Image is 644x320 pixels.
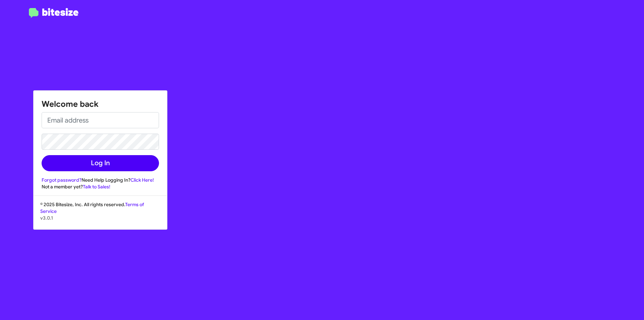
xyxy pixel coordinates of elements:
h1: Welcome back [42,99,159,109]
div: © 2025 Bitesize, Inc. All rights reserved. [34,201,167,229]
a: Click Here! [130,177,154,183]
button: Log In [42,155,159,171]
div: Need Help Logging In? [42,177,159,183]
input: Email address [42,112,159,128]
div: Not a member yet? [42,183,159,190]
p: v3.0.1 [40,215,160,221]
a: Forgot password? [42,177,82,183]
a: Talk to Sales! [83,184,110,190]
